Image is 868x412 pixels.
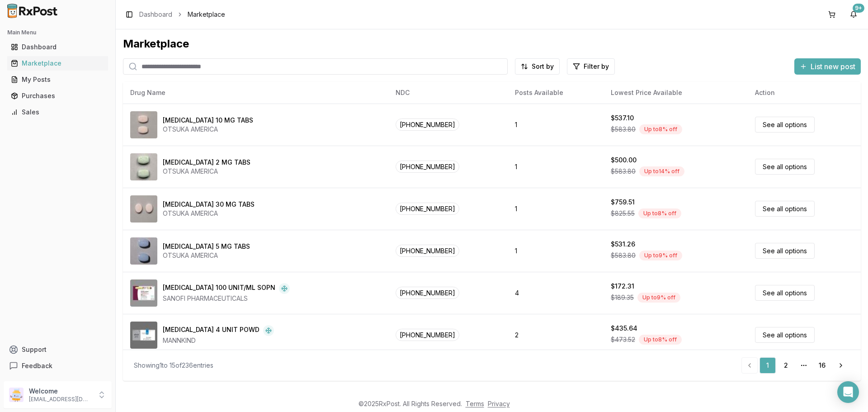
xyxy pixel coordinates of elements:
[508,272,604,314] td: 4
[396,118,459,131] span: [PHONE_NUMBER]
[388,82,508,104] th: NDC
[7,71,108,88] a: My Posts
[508,82,604,104] th: Posts Available
[130,111,157,138] img: Abilify 10 MG TABS
[163,325,259,336] div: [MEDICAL_DATA] 4 UNIT POWD
[611,156,637,165] div: $500.00
[29,387,92,396] p: Welcome
[755,201,815,217] a: See all options
[4,40,112,54] button: Dashboard
[611,198,635,207] div: $759.51
[139,10,172,19] a: Dashboard
[11,108,104,117] div: Sales
[611,125,636,134] span: $583.80
[759,357,776,374] a: 1
[163,294,290,303] div: SANOFI PHARMACEUTICALS
[639,335,682,345] div: Up to 8 % off
[604,82,748,104] th: Lowest Price Available
[130,279,157,307] img: Admelog SoloStar 100 UNIT/ML SOPN
[611,324,637,333] div: $435.64
[611,167,636,176] span: $583.80
[748,82,861,104] th: Action
[134,361,213,370] div: Showing 1 to 15 of 236 entries
[4,56,112,71] button: Marketplace
[832,357,850,374] a: Go to next page
[611,240,635,249] div: $531.26
[163,200,255,209] div: [MEDICAL_DATA] 30 MG TABS
[163,125,253,134] div: OTSUKA AMERICA
[130,153,157,180] img: Abilify 2 MG TABS
[611,293,634,302] span: $189.35
[188,10,225,19] span: Marketplace
[163,336,274,345] div: MANNKIND
[163,167,250,176] div: OTSUKA AMERICA
[567,58,615,75] button: Filter by
[139,10,225,19] nav: breadcrumb
[396,203,459,215] span: [PHONE_NUMBER]
[755,159,815,175] a: See all options
[396,161,459,173] span: [PHONE_NUMBER]
[639,124,682,134] div: Up to 8 % off
[837,381,859,403] div: Open Intercom Messenger
[11,91,104,100] div: Purchases
[7,88,108,104] a: Purchases
[11,59,104,68] div: Marketplace
[29,396,92,403] p: [EMAIL_ADDRESS][DOMAIN_NAME]
[163,116,253,125] div: [MEDICAL_DATA] 10 MG TABS
[4,341,112,358] button: Support
[22,361,52,370] span: Feedback
[7,29,108,36] h2: Main Menu
[508,188,604,230] td: 1
[639,166,684,176] div: Up to 14 % off
[755,243,815,259] a: See all options
[396,245,459,257] span: [PHONE_NUMBER]
[123,37,861,51] div: Marketplace
[755,117,815,133] a: See all options
[4,4,61,18] img: RxPost Logo
[7,39,108,55] a: Dashboard
[4,105,112,119] button: Sales
[853,4,864,13] div: 9+
[515,58,560,75] button: Sort by
[7,55,108,71] a: Marketplace
[794,58,861,75] button: List new post
[508,104,604,146] td: 1
[4,72,112,87] button: My Posts
[123,82,388,104] th: Drug Name
[755,285,815,301] a: See all options
[584,62,609,71] span: Filter by
[396,287,459,299] span: [PHONE_NUMBER]
[11,75,104,84] div: My Posts
[130,237,157,265] img: Abilify 5 MG TABS
[778,357,794,374] a: 2
[4,89,112,103] button: Purchases
[638,208,681,218] div: Up to 8 % off
[7,104,108,120] a: Sales
[163,242,250,251] div: [MEDICAL_DATA] 5 MG TABS
[611,251,636,260] span: $583.80
[508,314,604,356] td: 2
[611,114,634,123] div: $537.10
[508,146,604,188] td: 1
[811,61,855,72] span: List new post
[532,62,554,71] span: Sort by
[130,195,157,223] img: Abilify 30 MG TABS
[637,293,680,303] div: Up to 9 % off
[611,209,635,218] span: $825.55
[163,283,275,294] div: [MEDICAL_DATA] 100 UNIT/ML SOPN
[755,327,815,343] a: See all options
[466,400,484,407] a: Terms
[741,357,850,374] nav: pagination
[639,251,682,260] div: Up to 9 % off
[814,357,830,374] a: 16
[130,322,157,349] img: Afrezza 4 UNIT POWD
[9,388,24,402] img: User avatar
[11,43,104,52] div: Dashboard
[163,209,255,218] div: OTSUKA AMERICA
[611,335,635,344] span: $473.52
[611,282,634,291] div: $172.31
[794,63,861,72] a: List new post
[488,400,510,407] a: Privacy
[4,358,112,374] button: Feedback
[396,329,459,341] span: [PHONE_NUMBER]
